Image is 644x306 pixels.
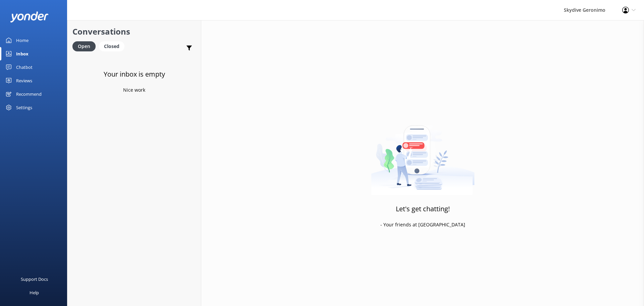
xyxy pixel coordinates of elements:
[10,11,49,23] img: yonder-white-logo.png
[99,42,128,50] a: Closed
[123,86,145,94] p: Nice work
[380,221,465,228] p: - Your friends at [GEOGRAPHIC_DATA]
[16,60,33,74] div: Chatbot
[104,69,165,80] h3: Your inbox is empty
[72,41,96,51] div: Open
[99,41,124,51] div: Closed
[72,25,196,38] h2: Conversations
[30,286,39,299] div: Help
[72,42,99,50] a: Open
[16,87,42,101] div: Recommend
[16,74,32,87] div: Reviews
[16,34,29,47] div: Home
[21,272,48,286] div: Support Docs
[16,47,29,60] div: Inbox
[16,101,32,114] div: Settings
[396,204,450,214] h3: Let's get chatting!
[371,111,475,195] img: artwork of a man stealing a conversation from at giant smartphone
